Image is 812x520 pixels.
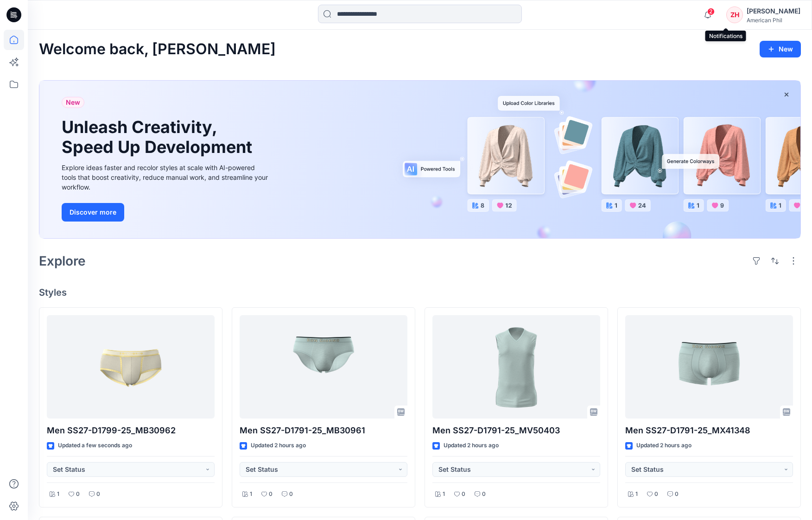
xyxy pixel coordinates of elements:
[726,6,743,23] div: ZH
[444,441,499,450] p: Updated 2 hours ago
[760,41,801,57] button: New
[747,17,800,24] div: American Phil
[289,489,293,499] p: 0
[636,441,691,450] p: Updated 2 hours ago
[432,315,600,419] a: Men SS27-D1791-25_MV50403
[625,424,793,437] p: Men SS27-D1791-25_MX41348
[240,424,407,437] p: Men SS27-D1791-25_MB30961
[47,424,215,437] p: Men SS27-D1799-25_MB30962
[462,489,465,499] p: 0
[251,441,306,450] p: Updated 2 hours ago
[707,8,715,15] span: 2
[76,489,80,499] p: 0
[250,489,252,499] p: 1
[675,489,679,499] p: 0
[635,489,638,499] p: 1
[747,6,800,17] div: [PERSON_NAME]
[654,489,658,499] p: 0
[432,424,600,437] p: Men SS27-D1791-25_MV50403
[39,287,801,298] h4: Styles
[62,203,124,222] button: Discover more
[96,489,100,499] p: 0
[443,489,445,499] p: 1
[240,315,407,419] a: Men SS27-D1791-25_MB30961
[58,441,132,450] p: Updated a few seconds ago
[57,489,59,499] p: 1
[47,315,215,419] a: Men SS27-D1799-25_MB30962
[62,203,270,222] a: Discover more
[66,97,80,108] span: New
[269,489,273,499] p: 0
[62,117,256,157] h1: Unleash Creativity, Speed Up Development
[62,163,270,192] div: Explore ideas faster and recolor styles at scale with AI-powered tools that boost creativity, red...
[625,315,793,419] a: Men SS27-D1791-25_MX41348
[39,254,86,268] h2: Explore
[39,41,276,58] h2: Welcome back, [PERSON_NAME]
[482,489,486,499] p: 0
